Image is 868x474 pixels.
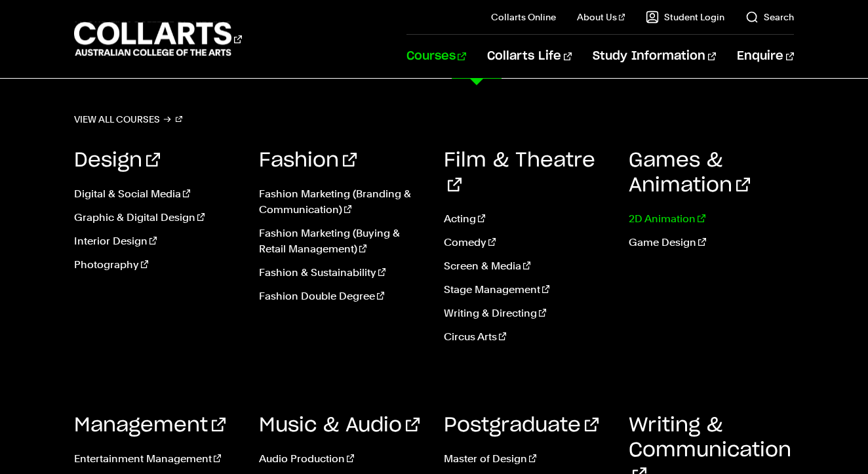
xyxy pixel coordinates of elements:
a: About Us [577,10,625,24]
a: Screen & Media [444,258,609,274]
a: Fashion Marketing (Branding & Communication) [259,186,424,218]
a: Fashion [259,151,357,170]
a: 2D Animation [629,211,794,227]
a: Digital & Social Media [74,186,239,202]
a: Student Login [646,10,724,24]
a: Music & Audio [259,416,420,435]
a: Audio Production [259,451,424,467]
a: Entertainment Management [74,451,239,467]
div: Go to homepage [74,20,242,58]
a: Writing & Directing [444,306,609,321]
a: Study Information [593,35,716,78]
a: Stage Management [444,282,609,298]
a: Postgraduate [444,416,599,435]
a: Master of Design [444,451,609,467]
a: Fashion & Sustainability [259,265,424,281]
a: Games & Animation [629,151,750,195]
a: Fashion Double Degree [259,288,424,304]
a: Film & Theatre [444,151,595,195]
a: View all courses [74,110,183,128]
a: Fashion Marketing (Buying & Retail Management) [259,226,424,257]
a: Enquire [737,35,794,78]
a: Design [74,151,160,170]
a: Acting [444,211,609,227]
a: Collarts Life [487,35,572,78]
a: Photography [74,257,239,273]
a: Management [74,416,226,435]
a: Courses [406,35,466,78]
a: Graphic & Digital Design [74,210,239,226]
a: Collarts Online [491,10,556,24]
a: Search [745,10,794,24]
a: Interior Design [74,233,239,249]
a: Circus Arts [444,329,609,345]
a: Game Design [629,235,794,250]
a: Comedy [444,235,609,250]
